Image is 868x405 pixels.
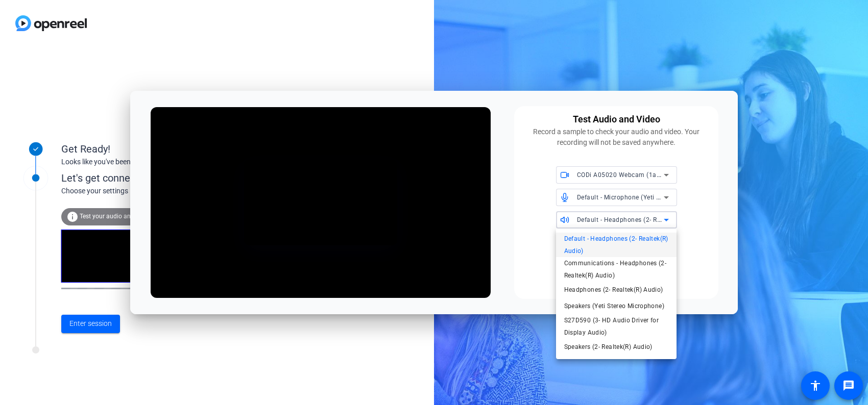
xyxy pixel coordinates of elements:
span: Default - Headphones (2- Realtek(R) Audio) [564,233,669,257]
span: Headphones (2- Realtek(R) Audio) [564,284,663,296]
span: Speakers (2- Realtek(R) Audio) [564,341,653,353]
span: S27D590 (3- HD Audio Driver for Display Audio) [564,314,669,339]
span: Speakers (Yeti Stereo Microphone) [564,300,664,312]
span: Communications - Headphones (2- Realtek(R) Audio) [564,257,669,282]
